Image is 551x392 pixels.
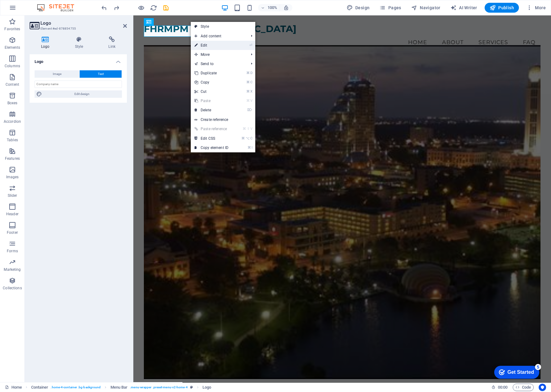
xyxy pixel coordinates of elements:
a: Click to cancel selection. Double-click to open Pages [5,384,22,391]
h4: Style [64,36,97,49]
i: ⌘ [246,89,250,93]
i: X [250,89,252,93]
button: Image [35,70,79,78]
i: Redo: Delete elements (Ctrl+Y, ⌘+Y) [113,4,120,11]
div: Get Started 5 items remaining, 0% complete [5,3,50,16]
p: Accordion [4,119,21,124]
i: V [250,127,252,131]
button: reload [150,4,157,11]
a: ⌘⌥CEdit CSS [191,134,232,143]
span: Image [53,70,61,78]
i: Reload page [150,4,157,11]
i: ⌘ [248,146,251,150]
p: Features [5,156,20,161]
span: Click to select. Double-click to edit [202,384,211,391]
i: Undo: Edit headline (Ctrl+Z) [101,4,108,11]
button: Edit design [35,90,122,98]
button: Publish [485,3,519,13]
h6: 100% [267,4,277,11]
span: . home-4-container .bg-background [51,384,101,391]
h3: Element #ed-878854755 [40,26,115,31]
i: ⌘ [246,80,250,84]
a: ⌘VPaste [191,96,232,105]
h2: Logo [40,20,127,26]
span: Add content [191,31,246,41]
span: Code [516,384,531,391]
span: . menu-wrapper .preset-menu-v2-home-4 [130,384,187,391]
p: Elements [5,45,20,50]
button: AI Writer [448,3,480,13]
a: ⏎Edit [191,41,232,50]
button: Design [344,3,372,13]
span: More [526,5,546,11]
a: ⌦Delete [191,105,232,115]
i: ⌘ [241,136,245,140]
i: D [250,71,252,75]
p: Content [6,82,19,87]
i: ⇧ [247,127,250,131]
div: Get Started [18,7,45,12]
p: Images [6,175,19,179]
span: Pages [379,5,401,11]
span: Navigator [411,5,440,11]
p: Forms [7,249,18,254]
span: Click to select. Double-click to edit [111,384,128,391]
i: On resize automatically adjust zoom level to fit chosen device. [283,5,289,10]
a: Style [191,22,255,31]
button: Code [513,384,534,391]
p: Tables [7,138,18,142]
a: ⌘⇧VPaste reference [191,124,232,134]
h4: Link [97,36,127,49]
img: Editor Logo [35,4,82,11]
button: Navigator [409,3,443,13]
span: Move [191,50,246,59]
p: Slider [8,193,17,198]
a: ⌘XCut [191,87,232,96]
span: : [502,385,503,390]
p: Columns [5,64,20,68]
a: ⌘ICopy element ID [191,143,232,152]
p: Header [6,212,19,217]
span: 00 00 [498,384,507,391]
span: Click to select. Double-click to edit [31,384,48,391]
button: Text [80,70,122,78]
p: Marketing [4,267,21,272]
a: ⌘DDuplicate [191,68,232,78]
span: Text [98,70,104,78]
i: ⌥ [246,136,250,140]
div: 5 [46,1,52,7]
i: ⌦ [247,108,252,112]
button: Pages [377,3,403,13]
p: Collections [3,286,22,291]
i: C [250,136,252,140]
h4: Logo [30,36,64,49]
span: AI Writer [450,5,477,11]
p: Favorites [4,27,20,31]
span: Edit design [44,90,120,98]
h4: Logo [30,54,127,65]
i: ⏎ [249,43,252,47]
nav: breadcrumb [31,384,211,391]
input: Company name [35,80,122,88]
i: I [252,146,252,150]
i: C [250,80,252,84]
p: Footer [7,230,18,235]
a: Send to [191,59,246,68]
button: 100% [258,4,280,11]
button: More [524,3,548,13]
button: redo [113,4,120,11]
span: Design [347,5,370,11]
button: save [162,4,169,11]
i: V [250,99,252,103]
span: Publish [490,5,514,11]
a: Create reference [191,115,255,124]
a: ⌘CCopy [191,78,232,87]
i: ⌘ [246,99,250,103]
button: Click here to leave preview mode and continue editing [137,4,145,11]
h6: Session time [491,384,508,391]
i: This element is a customizable preset [190,386,193,389]
button: Usercentrics [539,384,546,391]
p: Boxes [7,101,18,105]
button: undo [100,4,108,11]
i: ⌘ [243,127,246,131]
